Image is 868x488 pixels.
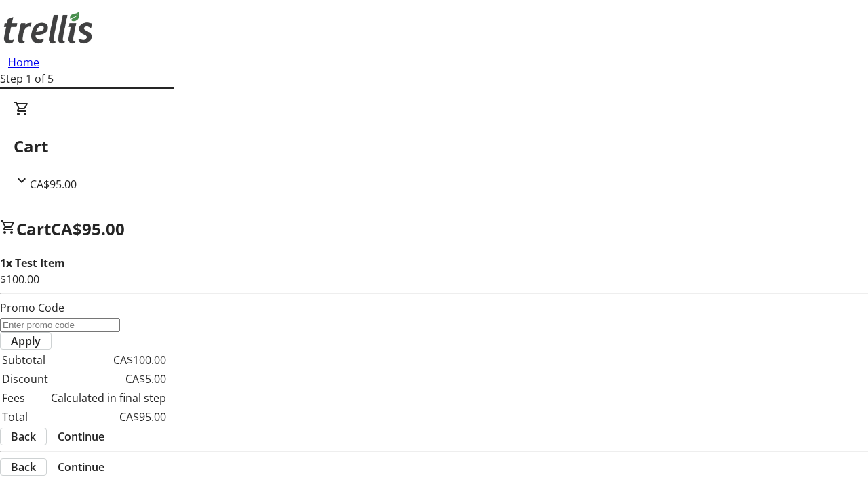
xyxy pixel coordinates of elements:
[1,408,49,426] td: Total
[1,351,49,369] td: Subtotal
[11,428,36,445] span: Back
[47,459,115,475] button: Continue
[30,177,77,192] span: CA$95.00
[50,351,167,369] td: CA$100.00
[11,459,36,475] span: Back
[58,459,104,475] span: Continue
[14,134,854,159] h2: Cart
[58,428,104,445] span: Continue
[14,100,854,192] div: CartCA$95.00
[50,408,167,426] td: CA$95.00
[1,370,49,388] td: Discount
[16,218,51,240] span: Cart
[1,389,49,407] td: Fees
[50,389,167,407] td: Calculated in final step
[11,333,41,349] span: Apply
[50,370,167,388] td: CA$5.00
[47,428,115,445] button: Continue
[51,218,125,240] span: CA$95.00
